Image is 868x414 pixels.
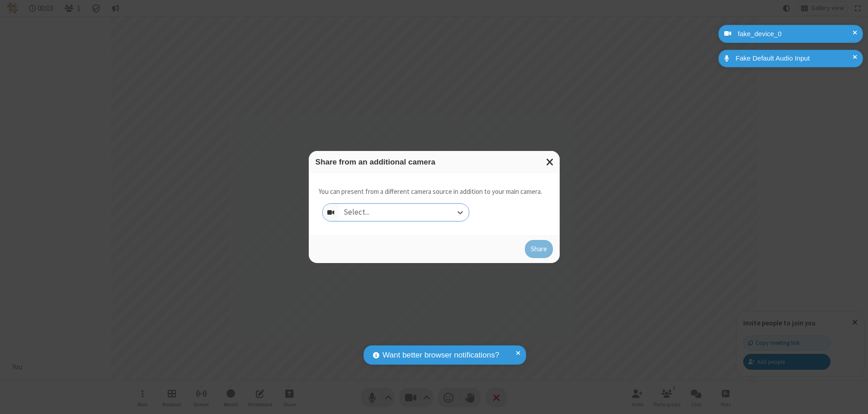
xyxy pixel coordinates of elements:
[316,158,553,166] h3: Share from an additional camera
[732,53,856,64] div: Fake Default Audio Input
[735,29,856,39] div: fake_device_0
[541,151,560,173] button: Close modal
[525,240,553,258] button: Share
[319,187,542,197] p: You can present from a different camera source in addition to your main camera.
[382,349,499,361] span: Want better browser notifications?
